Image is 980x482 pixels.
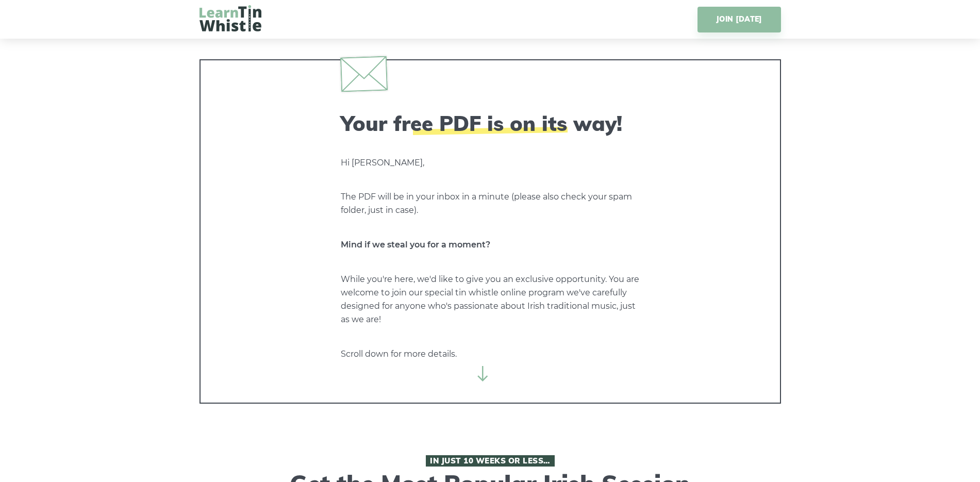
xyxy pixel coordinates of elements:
[341,190,640,217] p: The PDF will be in your inbox in a minute (please also check your spam folder, just in case).
[341,240,490,250] strong: Mind if we steal you for a moment?
[341,111,640,136] h2: Your free PDF is on its way!
[341,156,640,170] p: Hi [PERSON_NAME],
[341,347,640,361] p: Scroll down for more details.
[697,7,780,32] a: JOIN [DATE]
[426,455,555,467] span: In Just 10 Weeks or Less…
[340,56,387,92] img: envelope.svg
[200,5,261,31] img: LearnTinWhistle.com
[341,273,640,326] p: While you're here, we'd like to give you an exclusive opportunity. You are welcome to join our sp...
